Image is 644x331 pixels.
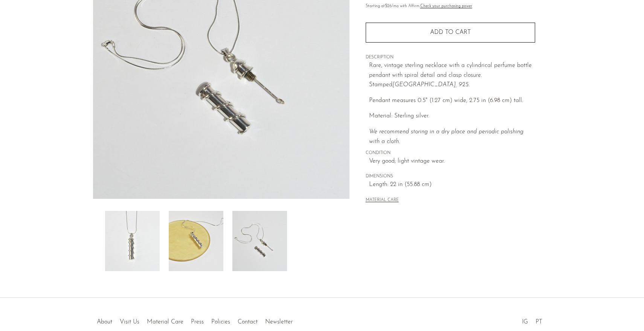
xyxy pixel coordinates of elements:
[420,4,472,8] a: Check your purchasing power - Learn more about Affirm Financing (opens in modal)
[366,23,535,42] button: Add to cart
[369,96,535,106] p: Pendant measures 0.5" (1.27 cm) wide, 2.75 in (6.98 cm) tall.
[147,319,183,325] a: Material Care
[169,211,223,271] img: Spiral Perfume Pendant Necklace
[522,319,528,325] a: IG
[366,150,535,157] span: CONDITION
[369,180,535,190] span: Length: 22 in (55.88 cm)
[392,82,470,88] em: [GEOGRAPHIC_DATA], 925.
[105,211,160,271] img: Spiral Perfume Pendant Necklace
[232,211,287,271] img: Spiral Perfume Pendant Necklace
[366,54,535,61] span: DESCRIPTION
[97,319,112,325] a: About
[369,129,523,145] i: We recommend storing in a dry place and periodic polishing with a cloth.
[93,313,296,327] ul: Quick links
[191,319,204,325] a: Press
[366,173,535,180] span: DIMENSIONS
[238,319,258,325] a: Contact
[430,29,471,35] span: Add to cart
[518,313,546,327] ul: Social Medias
[211,319,230,325] a: Policies
[369,157,535,166] span: Very good; light vintage wear.
[369,111,535,121] p: Material: Sterling silver.
[366,3,535,10] p: Starting at /mo with Affirm.
[385,4,392,8] span: $26
[369,61,535,90] p: Rare, vintage sterling necklace with a cylindrical perfume bottle pendant with spiral detail and ...
[536,319,542,325] a: PT
[366,198,399,203] button: MATERIAL CARE
[120,319,139,325] a: Visit Us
